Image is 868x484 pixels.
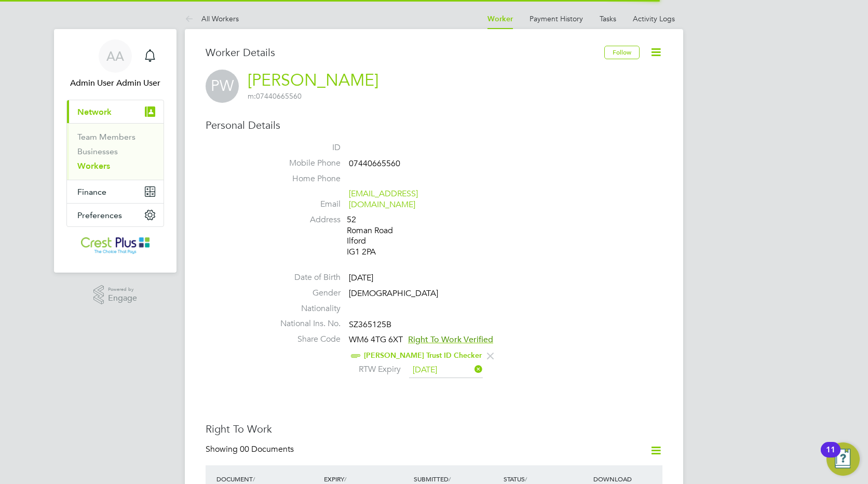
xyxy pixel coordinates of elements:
label: Date of Birth [268,272,341,283]
a: Activity Logs [633,14,675,23]
span: WM6 4TG 6XT [349,334,403,345]
a: AAAdmin User Admin User [66,39,164,89]
label: RTW Expiry [349,364,401,375]
a: Tasks [600,14,616,23]
span: Finance [77,187,106,197]
span: PW [206,70,239,103]
span: Right To Work Verified [408,334,493,345]
button: Network [67,100,164,123]
label: Mobile Phone [268,158,341,169]
a: Workers [77,161,110,171]
span: AA [106,49,124,63]
span: Admin User Admin User [66,77,164,89]
a: Powered byEngage [93,285,138,305]
label: Home Phone [268,173,341,184]
div: 52 Roman Road Ilford IG1 2PA [347,214,445,258]
label: National Ins. No. [268,318,341,329]
label: Share Code [268,334,341,345]
button: Open Resource Center, 11 new notifications [826,442,860,476]
label: Nationality [268,303,341,314]
div: Network [67,123,164,180]
div: 11 [826,450,835,463]
label: Address [268,214,341,225]
a: Go to home page [66,237,164,254]
span: Powered by [108,285,137,294]
span: Engage [108,294,137,303]
div: Showing [206,444,296,455]
a: [PERSON_NAME] Trust ID Checker [364,351,482,360]
h3: Right To Work [206,422,662,436]
button: Finance [67,180,164,203]
span: / [253,475,255,483]
a: Team Members [77,132,135,142]
a: [PERSON_NAME] [248,70,378,90]
h3: Worker Details [206,46,604,59]
span: [DEMOGRAPHIC_DATA] [349,288,438,299]
label: Gender [268,288,341,299]
nav: Main navigation [54,29,177,273]
a: All Workers [185,14,239,23]
a: Worker [487,15,513,23]
span: 07440665560 [248,91,302,101]
a: [EMAIL_ADDRESS][DOMAIN_NAME] [349,189,418,210]
span: SZ365125B [349,319,391,330]
span: 07440665560 [349,158,400,169]
span: Preferences [77,210,122,220]
a: Businesses [77,146,118,156]
a: Payment History [530,14,583,23]
button: Follow [604,46,640,59]
span: / [344,475,346,483]
span: m: [248,91,256,101]
span: Network [77,107,112,117]
span: / [449,475,451,483]
input: Select one [409,362,483,378]
span: [DATE] [349,273,373,283]
span: / [525,475,527,483]
h3: Personal Details [206,118,662,132]
span: 00 Documents [240,444,294,454]
button: Preferences [67,204,164,226]
img: crestplusoperations-logo-retina.png [81,237,150,254]
label: Email [268,199,341,210]
label: ID [268,142,341,153]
